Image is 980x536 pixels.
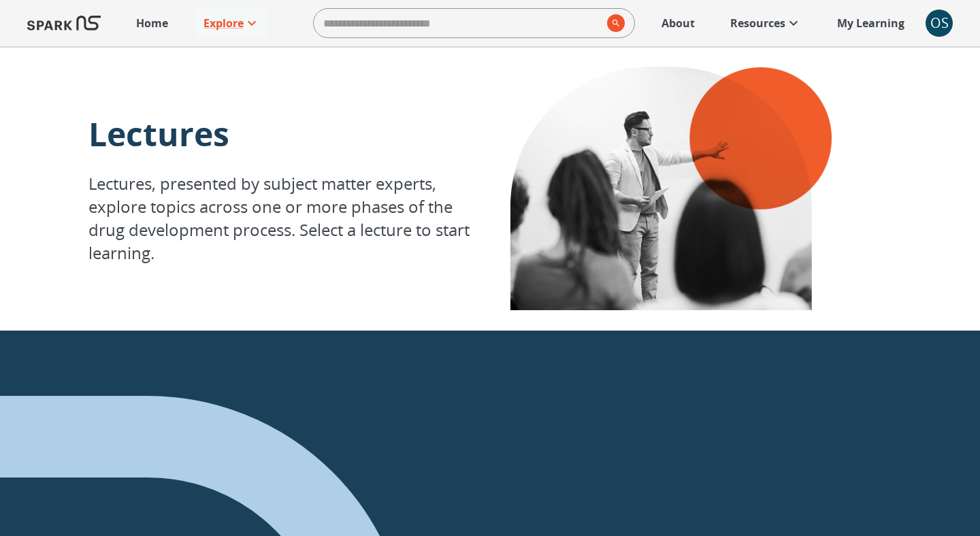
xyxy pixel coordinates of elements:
p: Lectures [88,112,490,156]
a: Resources [723,8,808,38]
div: OS [926,10,953,37]
a: Explore [197,8,267,38]
p: About [661,15,695,31]
p: Explore [203,15,244,31]
p: Resources [730,15,785,31]
a: About [655,8,702,38]
a: Home [129,8,175,38]
p: My Learning [837,15,904,31]
p: Home [136,15,168,31]
p: Lectures, presented by subject matter experts, explore topics across one or more phases of the dr... [88,172,490,265]
button: account of current user [926,10,953,37]
img: Logo of SPARK at Stanford [27,7,101,39]
a: My Learning [830,8,912,38]
button: search [602,9,625,37]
